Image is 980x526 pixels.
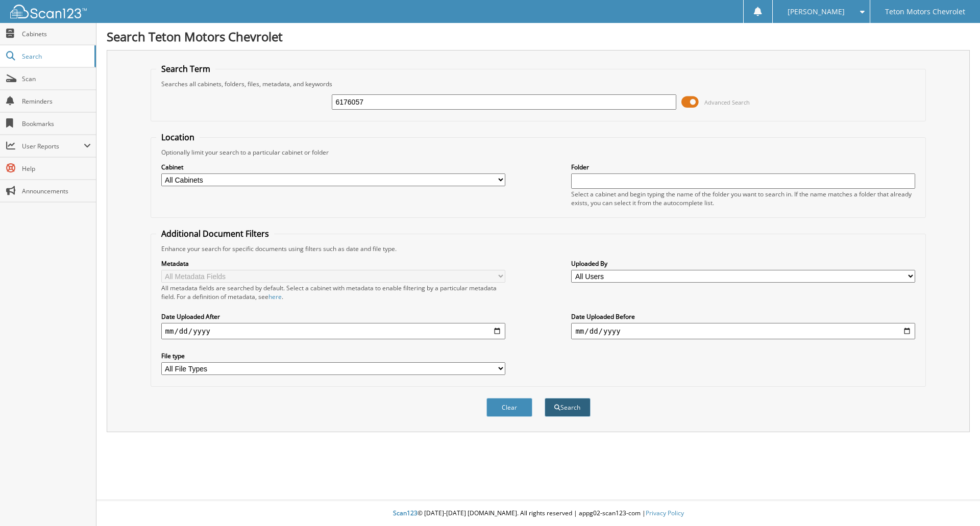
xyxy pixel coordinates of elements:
span: Bookmarks [22,119,91,128]
span: Cabinets [22,30,91,38]
img: scan123-logo-white.svg [10,5,87,18]
button: Search [545,398,591,417]
div: Searches all cabinets, folders, files, metadata, and keywords [156,80,921,88]
label: Uploaded By [571,259,915,268]
label: Date Uploaded Before [571,312,915,321]
a: here [268,292,282,301]
legend: Location [156,132,200,143]
span: Teton Motors Chevrolet [885,9,965,15]
a: Privacy Policy [646,509,684,517]
legend: Additional Document Filters [156,228,274,239]
h1: Search Teton Motors Chevrolet [107,28,970,45]
input: end [571,323,915,339]
span: Search [22,52,89,61]
button: Clear [486,398,532,417]
label: File type [161,352,505,360]
span: User Reports [22,142,84,151]
span: Scan123 [393,509,418,517]
label: Metadata [161,259,505,268]
span: Reminders [22,97,91,106]
label: Folder [571,163,915,171]
div: Enhance your search for specific documents using filters such as date and file type. [156,244,921,253]
div: Optionally limit your search to a particular cabinet or folder [156,148,921,157]
div: All metadata fields are searched by default. Select a cabinet with metadata to enable filtering b... [161,284,505,301]
label: Cabinet [161,163,505,171]
span: Advanced Search [704,98,750,106]
legend: Search Term [156,63,215,74]
label: Date Uploaded After [161,312,505,321]
span: Scan [22,74,91,83]
span: Announcements [22,187,91,195]
iframe: Chat Widget [929,477,980,526]
span: [PERSON_NAME] [788,9,845,15]
input: start [161,323,505,339]
div: © [DATE]-[DATE] [DOMAIN_NAME]. All rights reserved | appg02-scan123-com | [96,501,980,526]
span: Help [22,164,91,173]
div: Select a cabinet and begin typing the name of the folder you want to search in. If the name match... [571,190,915,207]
